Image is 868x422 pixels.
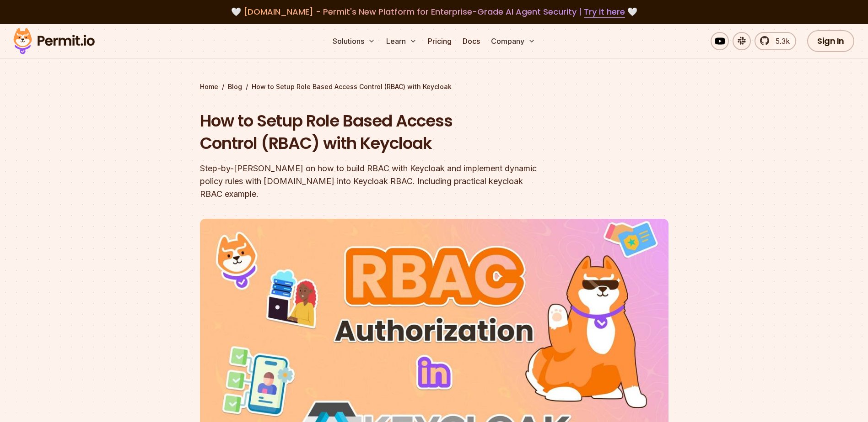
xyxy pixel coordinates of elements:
button: Learn [383,32,421,50]
button: Solutions [329,32,379,50]
span: 5.3k [770,36,790,47]
button: Company [487,32,539,50]
a: Home [200,82,218,91]
a: Docs [459,32,484,50]
span: [DOMAIN_NAME] - Permit's New Platform for Enterprise-Grade AI Agent Security | [243,6,625,17]
div: / / [200,82,669,91]
img: Permit logo [9,26,99,57]
a: Pricing [424,32,455,50]
a: Sign In [807,30,854,52]
div: 🤍 🤍 [22,5,846,18]
div: Step-by-[PERSON_NAME] on how to build RBAC with Keycloak and implement dynamic policy rules with ... [200,162,551,200]
a: Blog [228,82,242,91]
h1: How to Setup Role Based Access Control (RBAC) with Keycloak [200,110,551,155]
a: Try it here [584,6,625,18]
a: 5.3k [755,32,796,50]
